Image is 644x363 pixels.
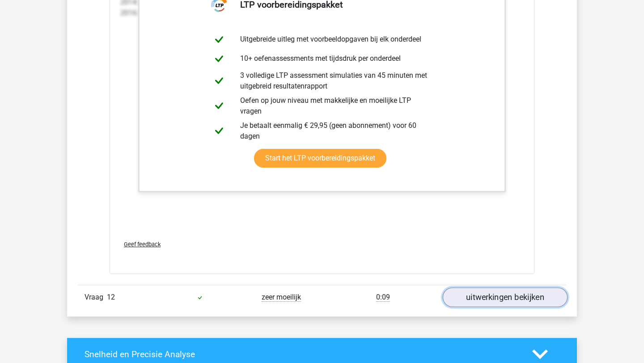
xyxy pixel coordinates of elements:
span: Vraag [85,292,107,303]
span: Geef feedback [124,241,161,248]
span: 0:09 [376,293,390,302]
a: uitwerkingen bekijken [443,287,568,307]
span: zeer moeilijk [262,293,301,302]
a: Start het LTP voorbereidingspakket [254,149,386,168]
span: 12 [107,293,115,301]
h4: Snelheid en Precisie Analyse [85,349,519,359]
